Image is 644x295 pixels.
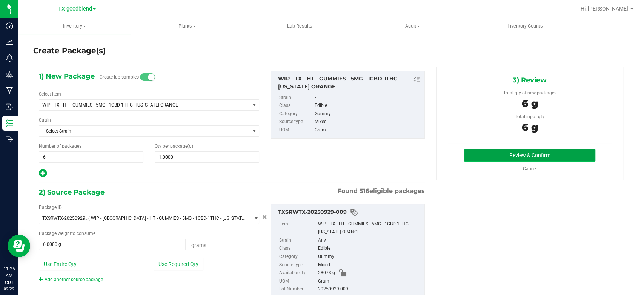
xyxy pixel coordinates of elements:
[357,23,469,29] span: Audit
[39,231,95,236] span: Package to consume
[338,187,425,196] span: Found eligible packages
[39,117,51,124] label: Strain
[39,239,185,250] input: 6.0000 g
[315,110,421,118] div: Gummy
[39,144,81,149] span: Number of packages
[318,269,335,277] span: 28073 g
[503,90,556,96] span: Total qty of new packages
[513,74,547,86] span: 3) Review
[42,216,88,221] span: TXSRWTX-20250929-009
[515,114,544,119] span: Total input qty
[469,18,581,34] a: Inventory Counts
[464,149,595,162] button: Review & Confirm
[318,285,421,293] div: 20250929-009
[154,258,203,270] button: Use Required Qty
[278,75,421,91] div: WIP - TX - HT - GUMMIES - 5MG - 1CBD-1THC - TEXAS ORANGE
[279,236,317,245] label: Strain
[315,102,421,110] div: Edible
[6,22,13,29] inline-svg: Dashboard
[279,261,317,269] label: Source type
[318,277,421,286] div: Gram
[100,71,139,83] label: Create lab samples
[33,45,106,56] h4: Create Package(s)
[279,126,313,134] label: UOM
[42,102,238,108] span: WIP - TX - HT - GUMMIES - 5MG - 1CBD-1THC - [US_STATE] ORANGE
[39,71,95,82] span: 1) New Package
[279,269,317,277] label: Available qty
[249,126,259,136] span: select
[39,205,62,210] span: Package ID
[39,258,81,270] button: Use Entire Qty
[249,213,259,224] span: select
[6,136,13,143] inline-svg: Outbound
[39,172,47,178] span: Add new output
[318,261,421,269] div: Mixed
[6,87,13,94] inline-svg: Manufacturing
[318,244,421,253] div: Edible
[521,97,538,110] span: 6 g
[279,277,317,286] label: UOM
[155,152,259,162] input: 1.0000
[131,18,244,34] a: Plants
[279,244,317,253] label: Class
[155,144,193,149] span: Qty per package
[497,23,553,29] span: Inventory Counts
[6,119,13,127] inline-svg: Inventory
[88,216,246,221] span: ( WIP - [GEOGRAPHIC_DATA] - HT - GUMMIES - 5MG - 1CBD-1THC - [US_STATE] ORANGE )
[318,253,421,261] div: Gummy
[58,231,71,236] span: weight
[39,126,249,136] span: Select Strain
[18,18,131,34] a: Inventory
[277,23,323,29] span: Lab Results
[260,212,269,223] button: Cancel button
[191,242,206,248] span: Grams
[6,54,13,62] inline-svg: Monitoring
[315,94,421,102] div: -
[279,110,313,118] label: Category
[39,91,61,97] label: Select Item
[279,220,317,236] label: Item
[249,100,259,110] span: select
[356,18,469,34] a: Audit
[188,144,193,149] span: (g)
[3,266,15,286] p: 11:25 AM CDT
[278,208,421,217] div: TXSRWTX-20250929-009
[318,220,421,236] div: WIP - TX - HT - GUMMIES - 5MG - 1CBD-1THC - [US_STATE] ORANGE
[279,94,313,102] label: Strain
[8,235,30,257] iframe: Resource center
[243,18,356,34] a: Lab Results
[279,102,313,110] label: Class
[39,187,105,198] span: 2) Source Package
[279,118,313,126] label: Source type
[581,6,630,12] span: Hi, [PERSON_NAME]!
[131,23,243,29] span: Plants
[6,71,13,78] inline-svg: Grow
[58,6,92,12] span: TX goodblend
[315,118,421,126] div: Mixed
[3,286,15,292] p: 09/29
[318,236,421,245] div: Any
[279,253,317,261] label: Category
[18,23,131,29] span: Inventory
[39,277,103,282] a: Add another source package
[523,166,536,171] a: Cancel
[279,285,317,293] label: Lot Number
[521,121,538,133] span: 6 g
[315,126,421,134] div: Gram
[6,38,13,46] inline-svg: Analytics
[39,152,143,162] input: 6
[360,187,369,195] span: 516
[6,103,13,111] inline-svg: Inbound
